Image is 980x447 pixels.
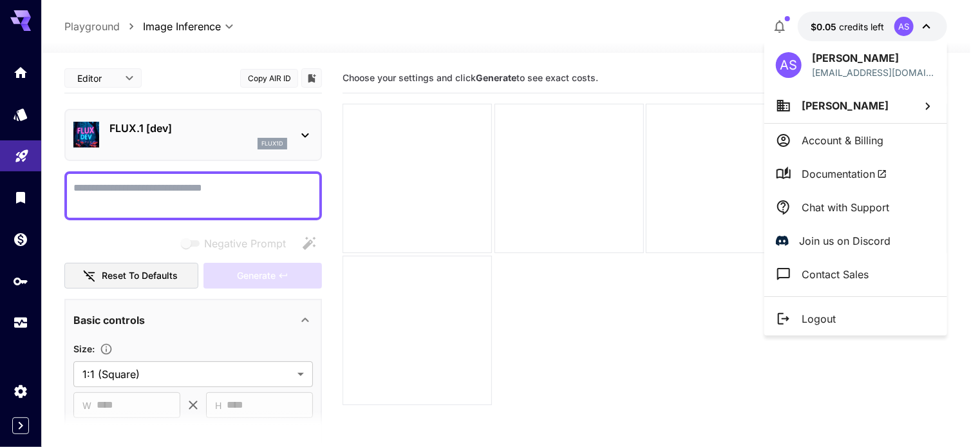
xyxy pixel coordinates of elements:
[776,52,802,78] div: AS
[802,166,887,182] span: Documentation
[799,233,890,249] p: Join us on Discord
[764,88,947,123] button: [PERSON_NAME]
[812,66,936,79] p: [EMAIL_ADDRESS][DOMAIN_NAME]
[812,66,936,79] div: pipa3354@gmail.com
[802,133,883,148] p: Account & Billing
[802,200,889,215] p: Chat with Support
[802,267,869,282] p: Contact Sales
[802,311,836,327] p: Logout
[802,99,889,112] span: [PERSON_NAME]
[812,50,936,66] p: [PERSON_NAME]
